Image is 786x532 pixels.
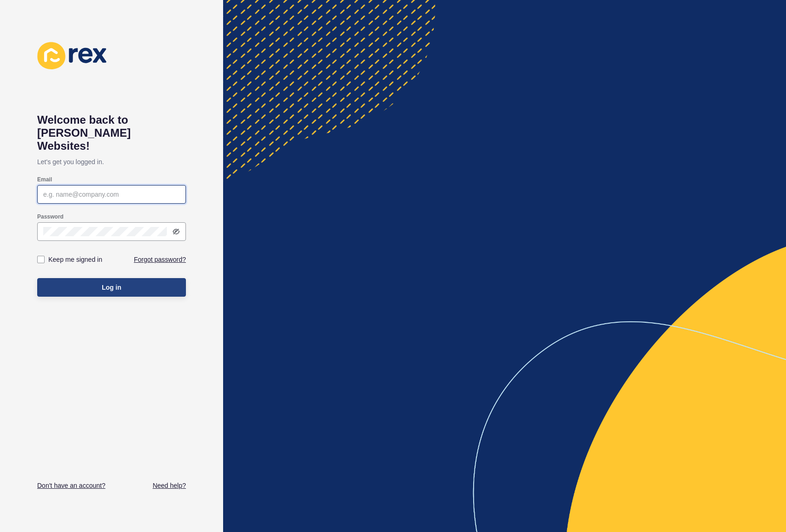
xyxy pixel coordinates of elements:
h1: Welcome back to [PERSON_NAME] Websites! [37,113,186,153]
input: e.g. name@company.com [43,190,180,199]
span: Log in [102,283,121,292]
label: Keep me signed in [48,255,102,264]
label: Email [37,176,52,183]
label: Password [37,213,64,220]
a: Forgot password? [134,255,186,264]
button: Log in [37,278,186,297]
a: Don't have an account? [37,481,106,490]
p: Let's get you logged in. [37,153,186,171]
a: Need help? [152,481,186,490]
